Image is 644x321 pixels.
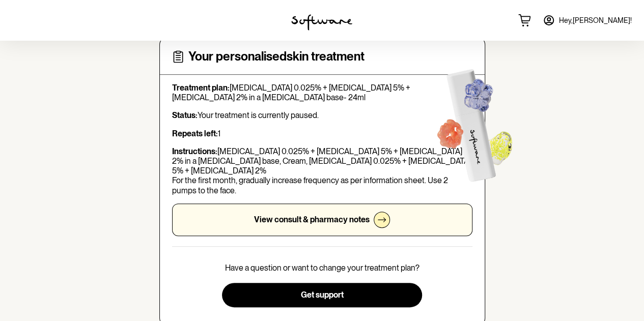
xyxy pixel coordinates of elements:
p: [MEDICAL_DATA] 0.025% + [MEDICAL_DATA] 5% + [MEDICAL_DATA] 2% in a [MEDICAL_DATA] base- 24ml [172,83,472,102]
strong: Treatment plan: [172,83,230,93]
a: Hey,[PERSON_NAME]! [537,8,638,33]
p: Have a question or want to change your treatment plan? [225,263,419,273]
p: 1 [172,129,472,138]
button: Get support [222,283,422,307]
h4: Your personalised skin treatment [188,49,365,64]
strong: Status: [172,110,198,120]
p: View consult & pharmacy notes [254,215,370,224]
img: Software treatment bottle [415,49,530,195]
span: Hey, [PERSON_NAME] ! [559,16,632,25]
strong: Repeats left: [172,129,218,138]
p: [MEDICAL_DATA] 0.025% + [MEDICAL_DATA] 5% + [MEDICAL_DATA] 2% in a [MEDICAL_DATA] base, Cream, [M... [172,147,472,195]
img: software logo [291,14,352,31]
strong: Instructions: [172,147,217,156]
p: Your treatment is currently paused. [172,110,472,120]
span: Get support [300,290,343,300]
